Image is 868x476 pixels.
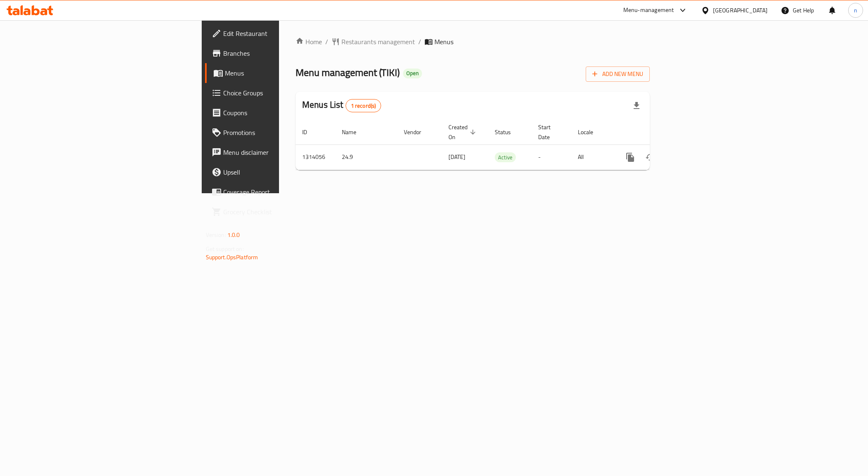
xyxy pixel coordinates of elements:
[302,127,318,137] span: ID
[640,147,660,167] button: Change Status
[223,207,340,217] span: Grocery Checklist
[206,252,258,263] a: Support.OpsPlatform
[223,108,340,118] span: Coupons
[205,24,347,43] a: Edit Restaurant
[341,37,415,47] span: Restaurants management
[296,37,650,47] nav: breadcrumb
[346,99,382,112] div: Total records count
[713,6,768,15] div: [GEOGRAPHIC_DATA]
[302,99,381,112] h2: Menus List
[205,202,347,222] a: Grocery Checklist
[404,127,432,137] span: Vendor
[342,127,367,137] span: Name
[223,28,340,38] span: Edit Restaurant
[627,96,646,116] div: Export file
[532,144,571,170] td: -
[296,63,400,82] span: Menu management ( TIKI )
[205,123,347,142] a: Promotions
[418,37,421,47] li: /
[205,83,347,103] a: Choice Groups
[434,37,453,47] span: Menus
[223,128,340,137] span: Promotions
[223,48,340,58] span: Branches
[205,162,347,182] a: Upsell
[592,69,643,79] span: Add New Menu
[331,37,415,47] a: Restaurants management
[205,142,347,162] a: Menu disclaimer
[495,153,516,162] span: Active
[403,70,422,77] span: Open
[206,230,226,240] span: Version:
[623,5,674,15] div: Menu-management
[227,230,240,240] span: 1.0.0
[205,103,347,123] a: Coupons
[403,69,422,78] div: Open
[223,147,340,157] span: Menu disclaimer
[223,88,340,98] span: Choice Groups
[296,120,706,170] table: enhanced table
[495,127,522,137] span: Status
[578,127,604,137] span: Locale
[586,66,650,82] button: Add New Menu
[571,144,614,170] td: All
[205,63,347,83] a: Menus
[335,144,397,170] td: 24.9
[495,152,516,162] div: Active
[346,102,381,110] span: 1 record(s)
[206,244,244,254] span: Get support on:
[223,187,340,197] span: Coverage Report
[448,152,465,162] span: [DATE]
[205,182,347,202] a: Coverage Report
[205,43,347,63] a: Branches
[448,122,478,142] span: Created On
[223,167,340,177] span: Upsell
[538,122,561,142] span: Start Date
[225,68,340,78] span: Menus
[614,120,706,145] th: Actions
[620,147,640,167] button: more
[854,6,857,15] span: n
